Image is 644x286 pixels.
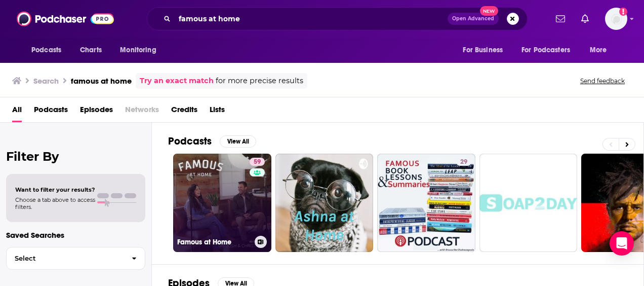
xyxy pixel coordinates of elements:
span: Want to filter your results? [15,186,95,193]
svg: Add a profile image [619,8,627,16]
h3: Search [33,76,59,86]
span: New [480,6,498,16]
a: Podcasts [34,101,68,122]
span: Open Advanced [452,16,494,21]
span: 29 [460,157,467,167]
a: Lists [210,101,225,122]
span: Select [7,255,124,262]
button: open menu [515,41,585,60]
span: for more precise results [216,75,303,87]
button: open menu [456,41,515,60]
button: Send feedback [577,77,628,85]
button: open menu [583,41,620,60]
a: Try an exact match [140,75,214,87]
h2: Filter By [6,149,145,164]
a: 29 [377,154,475,252]
a: 59Famous at Home [173,154,271,252]
button: Select [6,247,145,270]
a: Charts [73,41,108,60]
span: Choose a tab above to access filters. [15,196,95,210]
img: User Profile [605,8,627,30]
span: For Podcasters [521,43,570,57]
button: Show profile menu [605,8,627,30]
h3: famous at home [71,76,132,86]
div: Search podcasts, credits, & more... [147,7,528,30]
div: Open Intercom Messenger [610,231,634,256]
a: 59 [250,158,265,166]
button: open menu [113,41,169,60]
h3: Famous at Home [177,238,251,246]
a: 29 [456,158,471,166]
a: Show notifications dropdown [552,10,569,27]
span: Podcasts [31,43,61,57]
span: Monitoring [120,43,156,57]
p: Saved Searches [6,230,145,240]
span: More [590,43,607,57]
img: Podchaser - Follow, Share and Rate Podcasts [17,9,114,28]
button: Open AdvancedNew [448,13,499,25]
span: 59 [254,157,261,167]
a: Credits [171,101,197,122]
button: View All [220,135,256,148]
span: Networks [125,101,159,122]
span: For Business [463,43,503,57]
a: Show notifications dropdown [577,10,593,27]
a: Episodes [80,101,113,122]
a: PodcastsView All [168,135,256,148]
span: Logged in as molly.burgoyne [605,8,627,30]
h2: Podcasts [168,135,212,148]
a: All [12,101,22,122]
span: Charts [80,43,102,57]
button: open menu [24,41,74,60]
input: Search podcasts, credits, & more... [175,11,448,27]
